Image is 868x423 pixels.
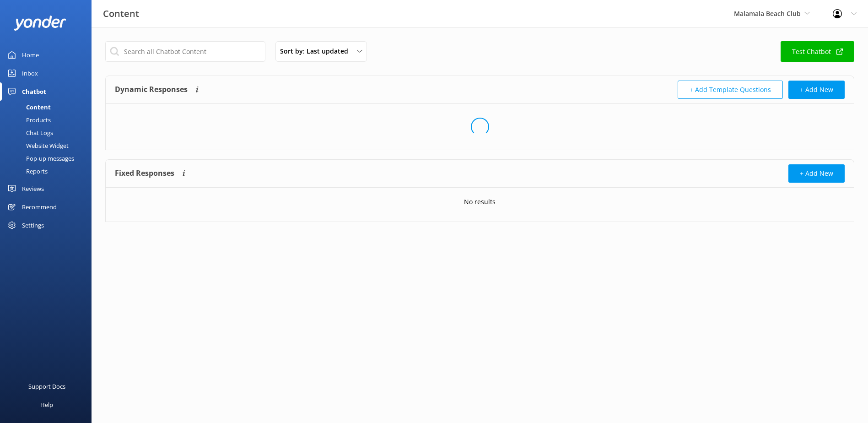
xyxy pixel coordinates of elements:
div: Chatbot [22,82,46,101]
button: + Add New [788,164,845,183]
div: Website Widget [5,139,69,152]
div: Products [5,114,51,126]
div: Pop-up messages [5,152,74,165]
span: Malamala Beach Club [734,9,801,18]
a: Chat Logs [5,126,92,139]
a: Content [5,101,92,114]
div: Settings [22,216,44,234]
div: Content [5,101,51,114]
h3: Content [103,6,139,21]
a: Reports [5,165,92,178]
div: Chat Logs [5,126,53,139]
h4: Dynamic Responses [115,81,188,99]
p: No results [464,197,496,207]
a: Test Chatbot [781,41,854,62]
img: yonder-white-logo.png [14,16,66,31]
div: Support Docs [28,377,65,396]
span: Sort by: Last updated [280,46,354,56]
button: + Add Template Questions [678,81,783,99]
div: Inbox [22,64,38,82]
div: Home [22,46,39,64]
h4: Fixed Responses [115,164,174,183]
div: Recommend [22,198,57,216]
a: Pop-up messages [5,152,92,165]
div: Help [40,396,53,414]
a: Website Widget [5,139,92,152]
input: Search all Chatbot Content [105,41,265,62]
a: Products [5,114,92,126]
div: Reviews [22,179,44,198]
div: Reports [5,165,48,178]
button: + Add New [788,81,845,99]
